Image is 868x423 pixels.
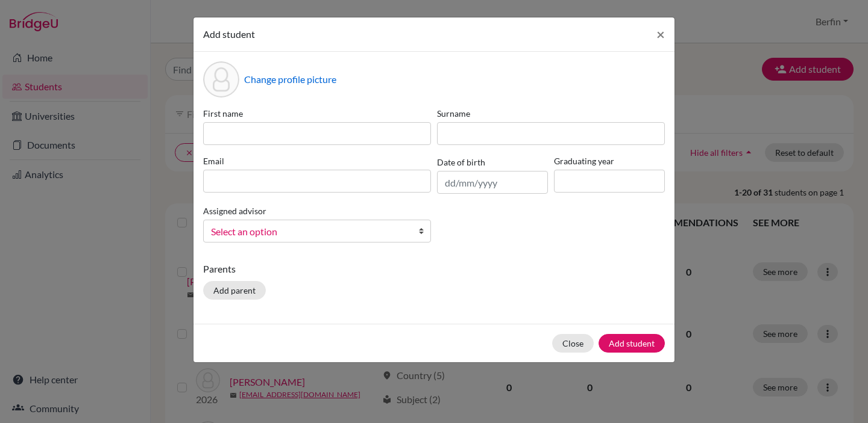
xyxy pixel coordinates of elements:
[211,224,407,239] span: Select an option
[647,17,675,51] button: Close
[203,281,266,300] button: Add parent
[203,28,255,40] span: Add student
[203,205,266,217] label: Assigned advisor
[203,262,665,276] p: Parents
[203,61,239,97] div: Profile picture
[656,25,665,43] span: ×
[554,155,665,167] label: Graduating year
[437,171,548,194] input: dd/mm/yyyy
[599,334,665,353] button: Add student
[203,107,431,120] label: First name
[552,334,594,353] button: Close
[437,107,665,120] label: Surname
[203,155,431,167] label: Email
[437,156,485,168] label: Date of birth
